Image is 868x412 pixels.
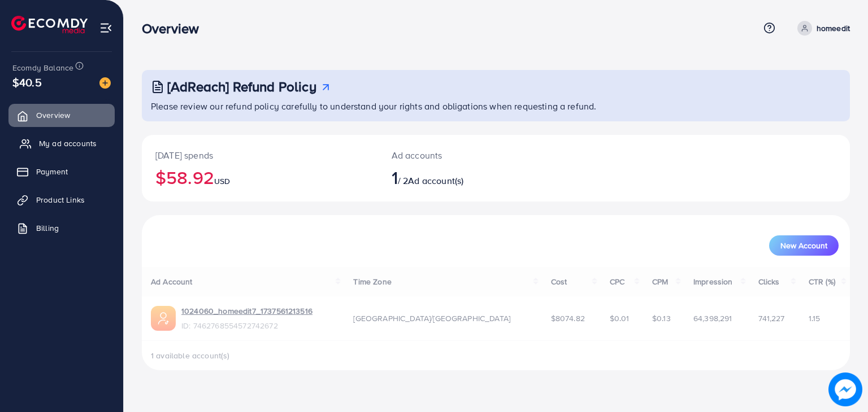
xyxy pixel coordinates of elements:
button: New Account [769,235,839,256]
p: [DATE] spends [155,148,364,162]
h2: / 2 [392,166,541,188]
span: $40.5 [12,74,42,90]
span: Ad account(s) [408,174,463,187]
span: New Account [780,242,827,249]
a: My ad accounts [8,132,115,155]
a: homeedit [793,21,850,36]
span: USD [214,176,230,187]
h3: Overview [142,20,208,37]
h3: [AdReach] Refund Policy [167,78,316,95]
span: Payment [36,166,68,177]
a: Payment [8,160,115,183]
a: Billing [8,217,115,239]
span: My ad accounts [39,138,97,149]
span: Ecomdy Balance [12,62,73,73]
img: image [99,77,111,89]
span: 1 [392,164,398,190]
h2: $58.92 [155,166,364,188]
span: Billing [36,222,59,234]
img: image [828,372,862,406]
img: logo [11,16,88,33]
a: Overview [8,104,115,126]
a: Product Links [8,189,115,211]
span: Product Links [36,194,85,205]
img: menu [99,21,112,34]
p: Please review our refund policy carefully to understand your rights and obligations when requesti... [151,99,843,113]
p: homeedit [817,21,850,35]
span: Overview [36,109,70,121]
p: Ad accounts [392,148,541,162]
